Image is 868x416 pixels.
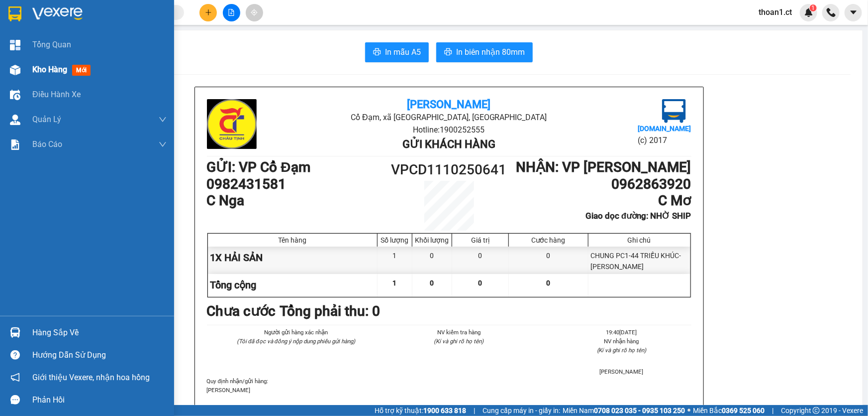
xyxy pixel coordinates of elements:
b: [DOMAIN_NAME] [638,125,691,133]
img: logo.jpg [207,99,257,149]
img: icon-new-feature [804,8,813,17]
strong: 0369 525 060 [722,407,765,415]
div: Số lượng [380,236,409,244]
li: Người gửi hàng xác nhận [227,328,366,337]
p: [PERSON_NAME] [207,386,691,395]
button: file-add [223,4,240,21]
div: Cước hàng [511,236,585,244]
div: Quy định nhận/gửi hàng : [207,377,691,395]
strong: 1900 633 818 [423,407,466,415]
span: Quản Lý [32,113,61,126]
span: file-add [228,9,235,16]
div: Phản hồi [32,393,167,408]
img: warehouse-icon [10,90,20,100]
b: GỬI : VP Cổ Đạm [12,72,116,89]
div: Hướng dẫn sử dụng [32,348,167,363]
i: (Kí và ghi rõ họ tên) [597,347,647,354]
b: GỬI : VP Cổ Đạm [207,159,310,175]
span: copyright [813,407,820,414]
span: printer [444,48,452,57]
b: Tổng phải thu: 0 [280,303,381,319]
span: down [159,140,167,148]
span: In biên nhận 80mm [456,46,525,58]
img: logo.jpg [662,99,686,123]
button: aim [246,4,263,21]
span: caret-down [849,8,858,17]
b: Gửi khách hàng [402,138,495,150]
i: (Tôi đã đọc và đồng ý nộp dung phiếu gửi hàng) [237,338,355,345]
h1: C Mơ [509,192,691,209]
div: 1X HẢI SẢN [208,247,378,274]
img: phone-icon [827,8,836,17]
span: Hỗ trợ kỹ thuật: [375,405,466,416]
div: 0 [509,247,588,274]
div: Hàng sắp về [32,325,167,340]
span: mới [72,65,91,76]
span: printer [373,48,381,57]
li: (c) 2017 [638,134,691,146]
b: Chưa cước [207,303,276,319]
button: printerIn biên nhận 80mm [436,42,533,62]
span: plus [205,9,212,16]
span: question-circle [10,350,20,360]
div: Tên hàng [210,236,375,244]
b: [PERSON_NAME] [407,98,490,111]
li: [PERSON_NAME] [552,367,691,376]
sup: 1 [810,4,817,11]
span: In mẫu A5 [385,46,421,58]
span: Cung cấp máy in - giấy in: [482,405,560,416]
button: plus [199,4,217,21]
span: Giới thiệu Vexere, nhận hoa hồng [32,371,150,384]
div: Khối lượng [415,236,449,244]
li: NV nhận hàng [552,337,691,346]
span: thoan1.ct [751,6,800,18]
li: 19:40[DATE] [552,328,691,337]
span: 0 [546,279,550,287]
span: 1 [811,4,815,11]
h1: 0982431581 [207,176,388,193]
b: Giao dọc đường: NHỜ SHIP [585,211,691,221]
b: NHẬN : VP [PERSON_NAME] [516,159,691,175]
img: logo-vxr [8,6,21,21]
li: Cổ Đạm, xã [GEOGRAPHIC_DATA], [GEOGRAPHIC_DATA] [288,111,610,124]
span: Miền Nam [563,405,685,416]
h1: VPCD1110250641 [388,159,510,181]
span: notification [10,373,20,382]
div: Ghi chú [591,236,688,244]
span: Miền Bắc [693,405,765,416]
h1: 0962863920 [509,176,691,193]
img: dashboard-icon [10,40,20,50]
li: Hotline: 1900252555 [93,37,416,49]
span: 0 [430,279,434,287]
div: Giá trị [455,236,506,244]
div: 0 [452,247,509,274]
span: Điều hành xe [32,88,81,101]
img: warehouse-icon [10,327,20,338]
span: | [474,405,475,416]
span: 1 [393,279,397,287]
img: warehouse-icon [10,65,20,75]
i: (Kí và ghi rõ họ tên) [434,338,483,345]
span: Kho hàng [32,65,67,74]
span: ⚪️ [687,409,690,413]
span: Báo cáo [32,138,62,150]
button: caret-down [845,4,862,21]
img: warehouse-icon [10,115,20,125]
span: down [159,116,167,124]
div: CHUNG PC1-44 TRIỀU KHÚC-[PERSON_NAME] [588,247,690,274]
span: aim [251,9,258,16]
li: Hotline: 1900252555 [288,124,610,136]
div: 1 [378,247,412,274]
img: logo.jpg [12,12,62,62]
span: Tổng Quan [32,38,71,51]
span: message [10,395,20,405]
button: printerIn mẫu A5 [365,42,429,62]
strong: 0708 023 035 - 0935 103 250 [594,407,685,415]
h1: C Nga [207,192,388,209]
span: 0 [479,279,482,287]
li: NV kiểm tra hàng [389,328,528,337]
div: 0 [412,247,452,274]
img: solution-icon [10,139,20,150]
span: | [772,405,773,416]
li: Cổ Đạm, xã [GEOGRAPHIC_DATA], [GEOGRAPHIC_DATA] [93,24,416,37]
